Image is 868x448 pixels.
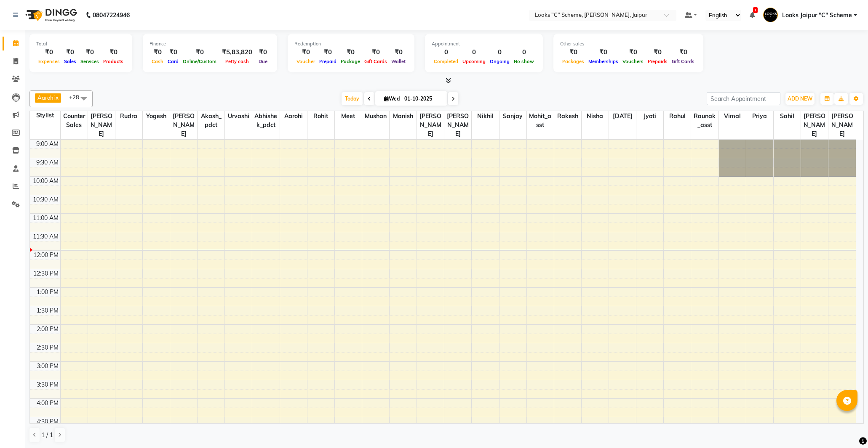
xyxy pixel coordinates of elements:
[32,251,60,260] div: 12:00 PM
[560,48,586,57] div: ₹0
[636,111,663,122] span: Jyoti
[219,48,256,57] div: ₹5,83,820
[35,417,60,426] div: 4:30 PM
[389,58,408,64] span: Wallet
[512,48,536,57] div: 0
[35,288,60,297] div: 1:00 PM
[620,48,646,57] div: ₹0
[294,58,317,64] span: Voucher
[774,111,801,122] span: sahil
[527,111,554,130] span: Mohit_asst
[78,58,101,64] span: Services
[460,48,488,57] div: 0
[252,111,279,130] span: Abhishek_pdct
[88,111,115,139] span: [PERSON_NAME]
[432,48,460,57] div: 0
[785,93,815,105] button: ADD NEW
[609,111,636,122] span: [DATE]
[35,325,60,334] div: 2:00 PM
[646,58,670,64] span: Prepaids
[753,7,758,13] span: 1
[31,177,60,186] div: 10:00 AM
[35,158,60,167] div: 9:30 AM
[36,58,62,64] span: Expenses
[417,111,444,139] span: [PERSON_NAME]
[750,11,755,19] a: 1
[488,48,512,57] div: 0
[37,94,55,101] span: Aarohi
[198,111,224,130] span: Akash_pdct
[35,306,60,315] div: 1:30 PM
[150,40,270,48] div: Finance
[833,414,860,440] iframe: chat widget
[143,111,170,122] span: Yogesh
[362,48,389,57] div: ₹0
[35,140,60,148] div: 9:00 AM
[620,58,646,64] span: Vouchers
[256,58,270,64] span: Due
[223,58,251,64] span: Petty cash
[560,40,697,48] div: Other sales
[35,362,60,371] div: 3:00 PM
[432,40,536,48] div: Appointment
[181,48,219,57] div: ₹0
[31,195,60,204] div: 10:30 AM
[339,58,362,64] span: Package
[36,48,62,57] div: ₹0
[499,111,526,122] span: Sanjay
[35,399,60,408] div: 4:00 PM
[55,94,59,101] a: x
[31,232,60,241] div: 11:30 AM
[801,111,828,139] span: [PERSON_NAME]
[225,111,252,122] span: Urvashi
[362,58,389,64] span: Gift Cards
[691,111,718,130] span: Raunak_asst
[78,48,101,57] div: ₹0
[670,58,697,64] span: Gift Cards
[707,92,780,105] input: Search Appointment
[472,111,499,122] span: Nikhil
[460,58,488,64] span: Upcoming
[181,58,219,64] span: Online/Custom
[101,58,126,64] span: Products
[339,48,362,57] div: ₹0
[166,48,181,57] div: ₹0
[69,94,85,101] span: +28
[362,111,389,122] span: Mushan
[150,48,166,57] div: ₹0
[166,58,181,64] span: Card
[30,111,60,120] div: Stylist
[61,111,88,130] span: Counter Sales
[31,214,60,223] div: 11:00 AM
[828,111,856,139] span: [PERSON_NAME]
[32,269,60,278] div: 12:30 PM
[444,111,471,139] span: [PERSON_NAME]
[586,48,620,57] div: ₹0
[746,111,773,122] span: Priya
[36,40,126,48] div: Total
[719,111,746,122] span: Vimal
[93,3,130,27] b: 08047224946
[35,343,60,352] div: 2:30 PM
[560,58,586,64] span: Packages
[307,111,334,122] span: Rohit
[782,11,852,20] span: Looks Jaipur "C" Scheme
[382,95,402,102] span: Wed
[280,111,307,122] span: Aarohi
[342,92,363,105] span: Today
[294,48,317,57] div: ₹0
[512,58,536,64] span: No show
[317,48,339,57] div: ₹0
[788,95,812,102] span: ADD NEW
[402,93,444,105] input: 2025-10-01
[488,58,512,64] span: Ongoing
[150,58,166,64] span: Cash
[41,431,53,440] span: 1 / 1
[390,111,417,122] span: Manish
[115,111,142,122] span: Rudra
[317,58,339,64] span: Prepaid
[101,48,126,57] div: ₹0
[170,111,197,139] span: [PERSON_NAME]
[62,58,78,64] span: Sales
[432,58,460,64] span: Completed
